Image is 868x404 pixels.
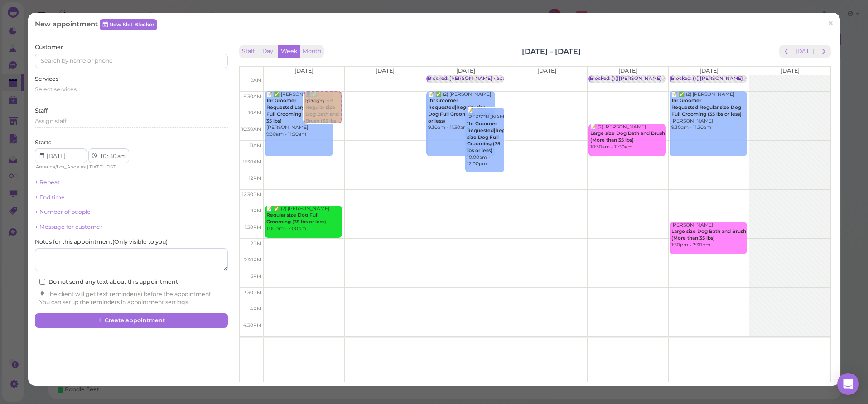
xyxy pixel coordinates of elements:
[376,67,395,74] span: [DATE]
[699,67,719,74] span: [DATE]
[294,67,313,74] span: [DATE]
[266,98,331,123] b: 1hr Groomer Requested|Large size Dog Full Grooming (More than 35 lbs)
[35,313,227,328] button: Create appointment
[35,118,67,124] span: Assign staff
[467,121,514,153] b: 1hr Groomer Requested|Regular size Dog Full Grooming (35 lbs or less)
[39,278,178,286] label: Do not send any text about this appointment
[671,222,747,249] div: [PERSON_NAME] 1:30pm - 2:30pm
[671,98,742,117] b: 1hr Groomer Requested|Regular size Dog Full Grooming (35 lbs or less)
[35,75,58,83] label: Services
[35,223,102,230] a: + Message for customer
[590,124,666,151] div: 📝 (2) [PERSON_NAME] 10:30am - 11:30am
[671,75,778,82] div: Blocked: ()()[PERSON_NAME] • appointment
[244,290,261,296] span: 3:30pm
[781,67,800,74] span: [DATE]
[590,130,665,143] b: Large size Dog Bath and Brush (More than 35 lbs)
[428,98,492,123] b: 1hr Groomer Requested|Regular size Dog Full Grooming (35 lbs or less)
[35,43,63,51] label: Customer
[35,138,51,147] label: Starts
[242,192,261,197] span: 12:30pm
[305,91,342,145] div: 👤✅ 8183897149 9:30am - 10:30am
[266,212,326,225] b: Regular size Dog Full Grooming (35 lbs or less)
[35,194,65,201] a: + End time
[266,91,333,138] div: 📝 ✅ [PERSON_NAME] [PERSON_NAME] 9:30am - 11:30am
[35,238,168,246] label: Notes for this appointment ( Only visible to you )
[106,164,116,170] span: DST
[241,126,261,132] span: 10:30am
[266,206,342,232] div: 📝 ✅ (2) [PERSON_NAME] 1:00pm - 2:00pm
[35,86,77,93] span: Select services
[304,92,342,105] div: 10:30am
[35,20,100,28] span: New appointment
[428,75,528,82] div: Blocked: [PERSON_NAME] • appointment
[35,163,136,171] div: | |
[245,224,261,230] span: 1:30pm
[522,46,581,57] h2: [DATE] – [DATE]
[257,45,279,58] button: Day
[39,279,45,285] input: Do not send any text about this appointment
[250,306,261,312] span: 4pm
[243,322,261,328] span: 4:30pm
[537,67,556,74] span: [DATE]
[35,208,91,215] a: + Number of people
[249,175,261,181] span: 12pm
[779,45,793,58] button: prev
[467,108,504,168] div: 📝 [PERSON_NAME] 10:00am - 12:00pm
[828,17,834,30] span: ×
[250,143,261,148] span: 11am
[36,164,86,170] span: America/Los_Angeles
[300,45,324,58] button: Month
[243,159,261,165] span: 11:30am
[100,19,157,30] a: New Slot Blocker
[817,45,831,58] button: next
[671,228,746,241] b: Large size Dog Bath and Brush (More than 35 lbs)
[239,45,257,58] button: Staff
[244,257,261,263] span: 2:30pm
[428,91,495,131] div: 📝 ✅ (2) [PERSON_NAME] 9:30am - 11:30am
[39,290,223,306] div: The client will get text reminder(s) before the appointment. You can setup the reminders in appoi...
[251,77,261,83] span: 9am
[618,67,637,74] span: [DATE]
[590,75,697,82] div: Blocked: ()()[PERSON_NAME] • appointment
[278,45,300,58] button: Week
[793,45,817,58] button: [DATE]
[35,54,227,68] input: Search by name or phone
[251,241,261,246] span: 2pm
[456,67,475,74] span: [DATE]
[248,110,261,116] span: 10am
[244,94,261,99] span: 9:30am
[251,208,261,214] span: 1pm
[251,273,261,279] span: 3pm
[837,373,859,395] div: Open Intercom Messenger
[88,164,104,170] span: [DATE]
[671,91,747,131] div: 📝 ✅ (2) [PERSON_NAME] [PERSON_NAME] 9:30am - 11:30am
[35,107,48,115] label: Staff
[35,179,60,186] a: + Repeat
